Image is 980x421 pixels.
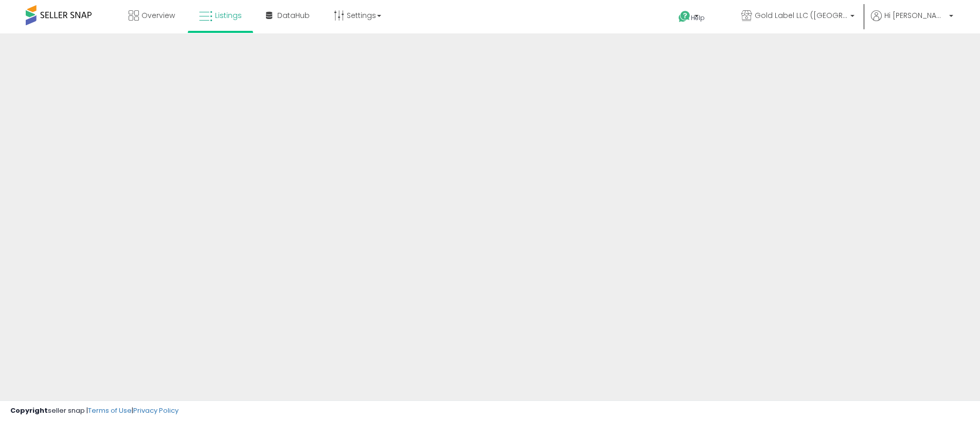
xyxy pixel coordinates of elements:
span: Gold Label LLC ([GEOGRAPHIC_DATA]) [755,10,847,21]
strong: Copyright [10,406,48,415]
span: Hi [PERSON_NAME] [884,10,946,21]
span: DataHub [277,10,310,21]
span: Overview [141,10,175,21]
a: Hi [PERSON_NAME] [871,10,953,33]
a: Privacy Policy [133,406,179,415]
a: Help [670,3,725,33]
span: Listings [215,10,242,21]
i: Get Help [678,10,691,23]
div: seller snap | | [10,406,179,416]
span: Help [691,13,705,22]
a: Terms of Use [88,406,132,415]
